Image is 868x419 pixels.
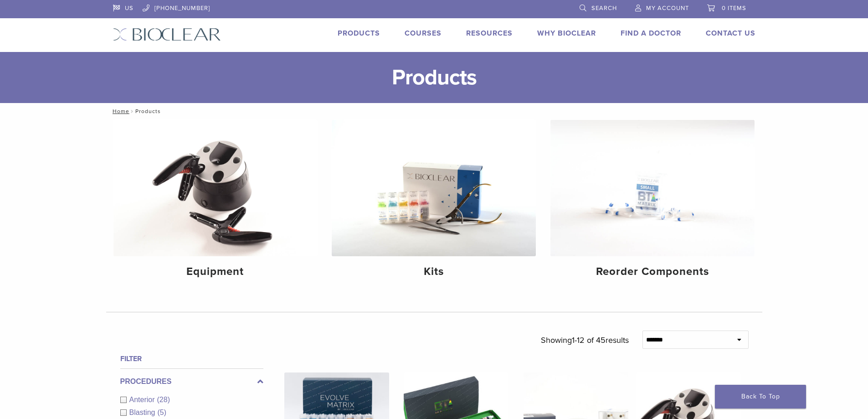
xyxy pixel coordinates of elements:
[591,5,617,12] span: Search
[621,29,681,38] a: Find A Doctor
[120,353,263,364] h4: Filter
[722,5,746,12] span: 0 items
[129,396,157,403] span: Anterior
[715,385,806,409] a: Back To Top
[558,264,747,280] h4: Reorder Components
[332,120,536,256] img: Kits
[157,409,166,416] span: (5)
[113,120,318,256] img: Equipment
[537,29,596,38] a: Why Bioclear
[550,120,755,256] img: Reorder Components
[110,108,129,114] a: Home
[339,264,529,280] h4: Kits
[466,29,513,38] a: Resources
[338,29,380,38] a: Products
[405,29,442,38] a: Courses
[113,28,221,41] img: Bioclear
[113,120,318,286] a: Equipment
[157,396,170,403] span: (28)
[572,335,606,345] span: 1-12 of 45
[121,264,310,280] h4: Equipment
[550,120,755,286] a: Reorder Components
[129,409,158,416] span: Blasting
[129,109,135,114] span: /
[332,120,536,286] a: Kits
[541,331,629,350] p: Showing results
[120,376,263,387] label: Procedures
[106,103,762,119] nav: Products
[706,29,755,38] a: Contact Us
[646,5,689,12] span: My Account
